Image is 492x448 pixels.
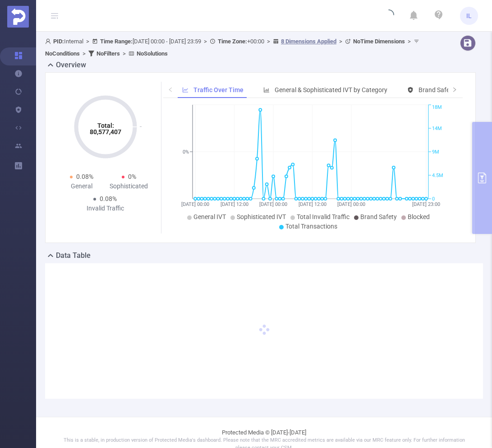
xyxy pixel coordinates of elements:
[432,105,442,111] tspan: 18M
[259,201,287,207] tspan: [DATE] 00:00
[45,38,53,44] i: icon: user
[137,50,168,57] b: No Solutions
[412,201,440,207] tspan: [DATE] 23:00
[405,38,414,45] span: >
[221,201,248,207] tspan: [DATE] 12:00
[100,38,133,45] b: Time Range:
[45,50,80,57] b: No Conditions
[82,204,129,213] div: Invalid Traffic
[128,173,136,180] span: 0%
[408,213,430,220] span: Blocked
[168,87,173,92] i: icon: left
[76,173,93,180] span: 0.08%
[100,195,117,202] span: 0.08%
[432,149,439,155] tspan: 9M
[237,213,286,220] span: Sophisticated IVT
[360,213,397,220] span: Brand Safety
[58,182,106,191] div: General
[432,126,442,131] tspan: 14M
[45,38,422,57] span: Internal [DATE] 00:00 - [DATE] 23:59 +00:00
[120,50,129,57] span: >
[275,86,387,93] span: General & Sophisticated IVT by Category
[281,38,336,45] u: 8 Dimensions Applied
[418,86,486,93] span: Brand Safety (Detected)
[182,87,189,93] i: icon: line-chart
[299,201,326,207] tspan: [DATE] 12:00
[7,6,29,28] img: Protected Media
[97,50,120,57] b: No Filters
[263,87,270,93] i: icon: bar-chart
[452,87,457,92] i: icon: right
[181,201,209,207] tspan: [DATE] 00:00
[106,182,153,191] div: Sophisticated
[90,128,121,135] tspan: 80,577,407
[97,122,114,129] tspan: Total:
[285,223,337,230] span: Total Transactions
[201,38,210,45] span: >
[83,38,92,45] span: >
[193,213,226,220] span: General IVT
[353,38,405,45] b: No Time Dimensions
[264,38,273,45] span: >
[432,196,435,202] tspan: 0
[56,250,91,261] h2: Data Table
[337,201,365,207] tspan: [DATE] 00:00
[466,7,472,25] span: IL
[297,213,349,220] span: Total Invalid Traffic
[432,173,443,178] tspan: 4.5M
[80,50,88,57] span: >
[56,60,86,70] h2: Overview
[218,38,247,45] b: Time Zone:
[183,149,189,155] tspan: 0%
[53,38,64,45] b: PID:
[193,86,244,93] span: Traffic Over Time
[383,9,394,22] i: icon: loading
[336,38,345,45] span: >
